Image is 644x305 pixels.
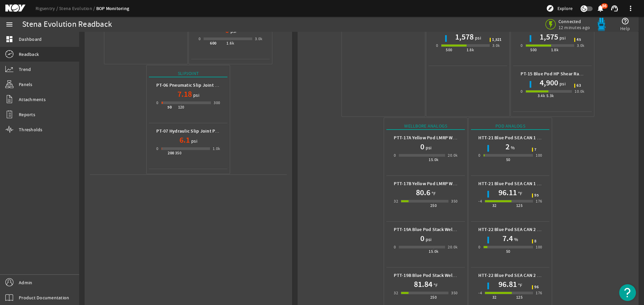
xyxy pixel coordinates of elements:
span: °F [430,190,436,197]
a: Stena Evolution [59,5,96,11]
span: °F [517,282,523,289]
span: Thresholds [19,126,43,133]
mat-icon: dashboard [5,35,13,43]
h1: 1,575 [540,31,558,42]
button: 86 [597,5,604,12]
span: 96 [534,285,539,289]
a: Rigsentry [36,5,59,11]
div: 600 [210,40,216,47]
span: Readback [19,51,39,58]
div: 1.8k [467,47,474,53]
span: psi [474,34,481,41]
div: Stena Evolution Readback [22,21,112,28]
div: 15.0k [429,156,438,163]
span: psi [558,34,566,41]
div: Slipjoint [149,70,227,77]
span: Reports [19,111,35,118]
div: 3.4k [538,92,545,99]
div: 32 [492,294,497,301]
div: 0 [478,152,480,159]
span: psi [424,144,432,151]
h1: 81.84 [414,279,432,290]
div: 0 [199,35,201,42]
button: Explore [543,3,575,14]
span: 7 [534,148,536,152]
h1: 7.4 [502,233,513,244]
div: 10.0k [575,88,584,95]
div: 5.3k [546,92,554,99]
span: °F [517,190,523,197]
h1: 4,900 [540,77,558,88]
div: 300 [214,99,220,106]
h1: 2 [505,141,509,152]
button: Open Resource Center [619,284,636,301]
div: 350 [451,198,458,205]
b: PT-07 Hydraulic Slip Joint Packer Pressure [156,128,245,134]
span: Connected [558,18,590,24]
span: Trend [19,66,31,73]
h1: 0 [420,141,424,152]
span: 63 [577,84,581,88]
div: 250 [430,294,437,301]
div: 0 [521,42,523,49]
div: 32 [394,198,398,205]
span: 8 [534,239,536,243]
div: Wellbore Analogs [386,123,465,130]
div: -4 [478,198,482,205]
b: PT-06 Pneumatic Slip Joint Pressure [156,82,233,88]
b: PTT-17B Yellow Pod LMRP Wellbore Temperature [394,180,496,187]
span: Product Documentation [19,294,69,301]
div: Pod Analogs [471,123,549,130]
h1: 96.81 [498,279,517,290]
div: 3.0k [255,35,263,42]
div: 3.0k [492,42,500,49]
div: 50 [506,248,511,255]
span: 45 [577,38,581,42]
span: Panels [19,81,33,88]
h1: 6.1 [179,135,190,145]
img: Bluepod.svg [595,18,608,31]
b: PT-15 Blue Pod HP Shear Ram Pressure [521,71,602,77]
div: 32 [394,290,398,296]
h1: 0 [420,233,424,244]
div: 176 [536,290,542,296]
span: 1,521 [492,38,501,42]
mat-icon: help_outline [621,17,629,25]
div: 0 [156,145,158,152]
b: HTT-21 Blue Pod SEA CAN 1 Temperature [478,180,564,187]
h1: 80.6 [416,187,430,198]
span: psi [190,138,197,144]
h1: 96.11 [498,187,517,198]
span: psi [558,80,566,87]
div: 350 [175,150,181,156]
h1: 7.18 [177,89,192,99]
div: 176 [536,198,542,205]
div: 500 [446,47,452,53]
div: 32 [492,202,497,209]
b: HTT-22 Blue Pod SEA CAN 2 Humidity [478,226,557,233]
h1: 1,578 [455,31,474,42]
span: Admin [19,279,32,286]
div: 50 [506,156,511,163]
div: 50 [167,104,172,110]
span: Help [620,25,630,32]
b: HTT-21 Blue Pod SEA CAN 1 Humidity [478,135,557,141]
span: % [509,144,515,151]
span: Dashboard [19,36,42,43]
div: 100 [536,152,542,159]
div: 500 [530,47,537,53]
div: 20.0k [448,244,458,250]
mat-icon: menu [5,20,13,28]
span: 12 minutes ago [558,24,590,30]
b: HTT-22 Blue Pod SEA CAN 2 Temperature [478,272,564,279]
div: 120 [178,104,184,110]
b: PTT-19A Blue Pod Stack Wellbore Pressure [394,226,483,233]
div: 250 [430,202,437,209]
mat-icon: support_agent [610,4,619,12]
div: 3.0k [577,42,585,49]
div: 1.6k [226,40,234,47]
div: 0 [478,244,480,250]
span: °F [432,282,438,289]
mat-icon: notifications [596,4,604,12]
span: 95 [534,194,539,198]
